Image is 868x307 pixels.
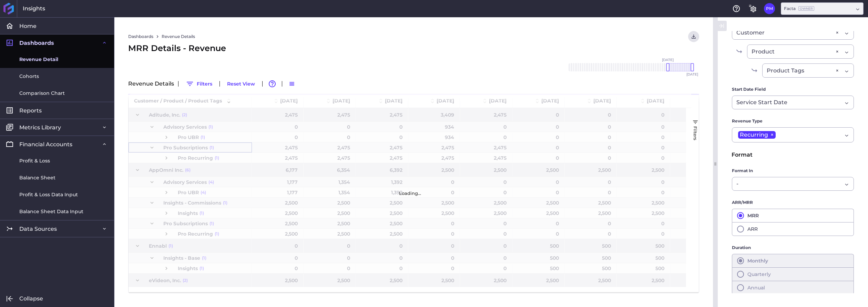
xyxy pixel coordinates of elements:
[19,56,58,63] span: Revenue Detail
[128,78,699,89] div: Revenue Details
[764,3,775,14] button: User Menu
[686,73,698,76] span: [DATE]
[732,199,753,206] span: ARR/MRR
[19,295,43,302] span: Collapse
[128,42,699,55] div: MRR Details - Revenue
[747,44,854,59] div: Dropdown select
[732,26,854,40] div: Dropdown select
[781,2,864,15] div: Dropdown select
[736,29,765,37] span: Customer
[747,3,758,14] button: General Settings
[798,6,814,11] ins: Owner
[693,126,698,140] span: Filters
[391,182,429,204] div: Loading...
[19,22,37,30] span: Home
[732,118,763,125] span: Revenue Type
[732,209,854,222] button: MRR
[19,208,83,215] span: Balance Sheet Data Input
[762,63,854,78] div: Dropdown select
[19,141,72,148] span: Financial Accounts
[19,39,54,47] span: Dashboards
[688,31,699,42] button: User Menu
[736,98,787,107] span: Service Start Date
[768,131,776,139] span: ×
[19,191,78,198] span: Profit & Loss Data Input
[224,78,258,89] button: Reset View
[19,225,57,232] span: Data Sources
[836,28,839,37] div: ×
[19,90,65,97] span: Comparison Chart
[732,222,854,236] button: ARR
[732,86,766,93] span: Start Date Field
[732,177,854,191] div: Dropdown select
[128,33,153,40] a: Dashboards
[732,167,753,174] span: Format In
[732,96,854,109] div: Dropdown select
[19,157,50,165] span: Profit & Loss
[784,6,814,12] div: Facta
[732,151,854,159] div: Format
[836,66,839,75] div: ×
[19,73,39,80] span: Cohorts
[731,3,742,14] button: Help
[732,244,751,251] span: Duration
[19,174,55,181] span: Balance Sheet
[732,127,854,142] div: Dropdown select
[767,67,804,75] span: Product Tags
[19,107,42,114] span: Reports
[19,124,61,131] span: Metrics Library
[740,131,768,139] span: Recurring
[183,78,215,89] button: Filters
[662,58,674,62] span: [DATE]
[736,180,738,188] span: -
[752,48,775,56] span: Product
[162,33,195,40] a: Revenue Details
[836,47,839,56] div: ×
